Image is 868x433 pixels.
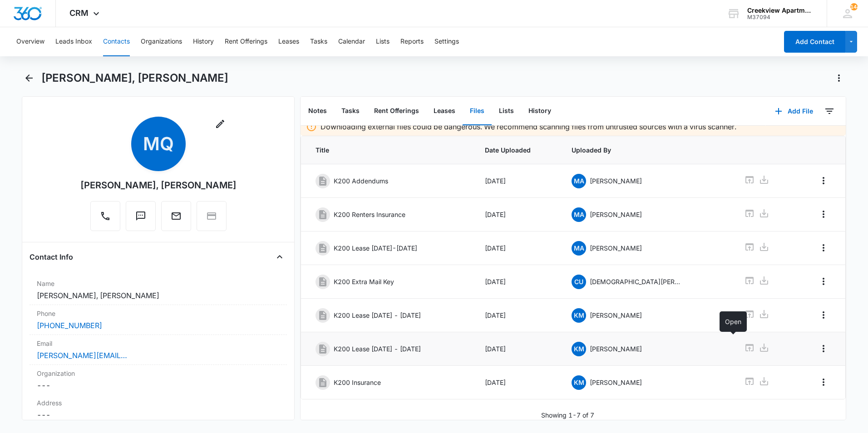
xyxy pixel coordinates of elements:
span: MQ [131,117,186,171]
span: KM [572,308,586,323]
div: Phone[PHONE_NUMBER] [30,305,287,335]
div: notifications count [850,3,858,10]
p: [PERSON_NAME] [590,310,642,320]
button: History [521,97,558,125]
label: Name [37,279,280,288]
td: [DATE] [474,198,561,231]
h4: Contact Info [30,251,73,262]
span: Date Uploaded [485,145,550,155]
button: Overflow Menu [816,375,831,389]
button: Tasks [334,97,367,125]
button: Overflow Menu [816,341,831,356]
a: [PHONE_NUMBER] [37,320,102,331]
button: History [193,27,214,56]
dd: --- [37,409,280,420]
p: Showing 1-7 of 7 [541,410,594,420]
p: K200 Addendums [334,176,388,186]
button: Actions [832,71,846,85]
span: 144 [850,3,858,10]
a: Call [90,215,120,223]
td: [DATE] [474,299,561,332]
p: [PERSON_NAME] [590,243,642,253]
button: Organizations [141,27,182,56]
p: Downloading external files could be dangerous. We recommend scanning files from untrusted sources... [321,121,736,132]
button: Call [90,201,120,231]
button: Lists [376,27,390,56]
p: K200 Extra Mail Key [334,277,394,286]
button: Leads Inbox [55,27,92,56]
button: Tasks [310,27,327,56]
button: Add Contact [784,31,845,53]
div: Organization--- [30,365,287,394]
h1: [PERSON_NAME], [PERSON_NAME] [41,71,228,85]
span: Title [316,145,463,155]
button: Overflow Menu [816,274,831,289]
div: account id [747,14,814,20]
button: Back [22,71,36,85]
button: Close [272,250,287,264]
div: Address--- [30,394,287,424]
td: [DATE] [474,164,561,198]
button: Calendar [338,27,365,56]
div: Name[PERSON_NAME], [PERSON_NAME] [30,275,287,305]
button: Files [463,97,492,125]
td: [DATE] [474,366,561,399]
td: [DATE] [474,265,561,299]
label: Phone [37,309,280,318]
a: [PERSON_NAME][EMAIL_ADDRESS][DOMAIN_NAME] [37,350,128,361]
label: Email [37,339,280,348]
p: K200 Lease [DATE] - [DATE] [334,344,421,354]
button: Leases [278,27,299,56]
button: Lists [492,97,521,125]
p: K200 Insurance [334,378,381,387]
p: [PERSON_NAME] [590,378,642,387]
button: Add File [766,100,822,122]
span: MA [572,241,586,256]
button: Overflow Menu [816,207,831,221]
span: KM [572,375,586,390]
a: Text [126,215,156,223]
div: Open [720,311,747,332]
label: Address [37,398,280,408]
p: [PERSON_NAME] [590,210,642,219]
span: MA [572,207,586,222]
button: Filters [822,104,837,118]
button: Reports [400,27,424,56]
p: K200 Lease [DATE]-[DATE] [334,243,417,253]
td: [DATE] [474,332,561,366]
p: K200 Renters Insurance [334,210,405,219]
button: Overflow Menu [816,173,831,188]
span: MA [572,174,586,188]
span: CU [572,275,586,289]
div: [PERSON_NAME], [PERSON_NAME] [80,178,237,192]
span: KM [572,342,586,356]
dd: [PERSON_NAME], [PERSON_NAME] [37,290,280,301]
button: Settings [434,27,459,56]
p: [DEMOGRAPHIC_DATA][PERSON_NAME] [590,277,681,286]
button: Overview [16,27,44,56]
button: Notes [301,97,334,125]
button: Contacts [103,27,130,56]
dd: --- [37,380,280,391]
td: [DATE] [474,231,561,265]
button: Rent Offerings [225,27,267,56]
p: [PERSON_NAME] [590,176,642,186]
p: K200 Lease [DATE] - [DATE] [334,310,421,320]
div: account name [747,7,814,14]
span: Uploaded By [572,145,722,155]
button: Email [161,201,191,231]
button: Overflow Menu [816,241,831,255]
div: Email[PERSON_NAME][EMAIL_ADDRESS][DOMAIN_NAME] [30,335,287,365]
a: Email [161,215,191,223]
button: Leases [426,97,463,125]
span: CRM [69,8,89,18]
button: Overflow Menu [816,308,831,322]
button: Rent Offerings [367,97,426,125]
label: Organization [37,369,280,378]
p: [PERSON_NAME] [590,344,642,354]
button: Text [126,201,156,231]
